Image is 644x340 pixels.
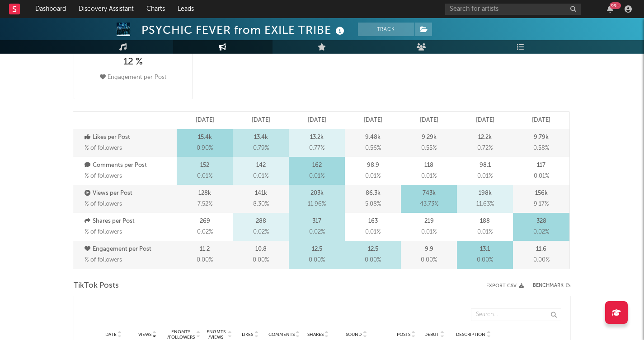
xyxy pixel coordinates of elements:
[255,188,267,199] p: 141k
[197,255,213,266] span: 0.00 %
[346,332,362,337] span: Sound
[534,132,549,143] p: 9.79k
[167,329,195,340] div: Engmts / Followers
[532,115,550,126] p: [DATE]
[480,244,490,255] p: 13.1
[252,115,270,126] p: [DATE]
[309,227,325,238] span: 0.02 %
[476,199,494,210] span: 11.63 %
[123,57,143,68] div: 12 %
[268,332,295,337] span: Comments
[364,115,382,126] p: [DATE]
[486,283,524,289] button: Export CSV
[85,244,175,255] p: Engagement per Post
[74,280,119,291] span: TikTok Posts
[197,171,212,182] span: 0.01 %
[197,227,213,238] span: 0.02 %
[397,332,410,337] span: Posts
[85,160,175,171] p: Comments per Post
[476,115,494,126] p: [DATE]
[425,244,433,255] p: 9.9
[309,171,324,182] span: 0.01 %
[607,5,613,13] button: 99+
[310,132,324,143] p: 13.2k
[421,255,437,266] span: 0.00 %
[365,143,381,154] span: 0.56 %
[479,188,492,199] p: 198k
[308,115,326,126] p: [DATE]
[85,201,122,207] span: % of followers
[85,145,122,151] span: % of followers
[255,244,267,255] p: 10.8
[424,216,434,227] p: 219
[309,143,324,154] span: 0.77 %
[536,244,546,255] p: 11.6
[200,216,210,227] p: 269
[424,160,433,171] p: 118
[367,160,379,171] p: 98.9
[420,199,438,210] span: 43.73 %
[312,160,322,171] p: 162
[256,160,266,171] p: 142
[477,227,493,238] span: 0.01 %
[253,199,269,210] span: 8.30 %
[253,255,269,266] span: 0.00 %
[533,255,550,266] span: 0.00 %
[536,216,546,227] p: 328
[85,188,175,199] p: Views per Post
[310,188,324,199] p: 203k
[423,188,436,199] p: 743k
[365,227,381,238] span: 0.01 %
[85,216,175,227] p: Shares per Post
[308,199,326,210] span: 11.96 %
[196,115,214,126] p: [DATE]
[533,227,549,238] span: 0.02 %
[253,227,269,238] span: 0.02 %
[421,171,437,182] span: 0.01 %
[421,143,437,154] span: 0.55 %
[254,132,268,143] p: 13.4k
[85,132,175,143] p: Likes per Post
[365,171,381,182] span: 0.01 %
[200,160,209,171] p: 152
[610,2,621,9] div: 99 +
[85,173,122,179] span: % of followers
[533,280,571,291] div: Benchmark
[200,244,210,255] p: 11.2
[358,23,414,36] button: Track
[365,132,381,143] p: 9.48k
[197,143,213,154] span: 0.90 %
[105,332,117,337] span: Date
[537,160,545,171] p: 117
[534,199,549,210] span: 9.17 %
[445,4,581,15] input: Search for artists
[253,171,268,182] span: 0.01 %
[421,227,437,238] span: 0.01 %
[422,132,437,143] p: 9.29k
[242,332,253,337] span: Likes
[141,23,347,37] div: PSYCHIC FEVER from EXILE TRIBE
[535,188,548,199] p: 156k
[256,216,266,227] p: 288
[478,132,492,143] p: 12.2k
[533,143,549,154] span: 0.58 %
[424,332,439,337] span: Debut
[477,255,493,266] span: 0.00 %
[253,143,269,154] span: 0.79 %
[480,216,490,227] p: 188
[534,171,549,182] span: 0.01 %
[197,199,212,210] span: 7.52 %
[471,308,561,321] input: Search...
[368,244,378,255] p: 12.5
[198,188,211,199] p: 128k
[85,257,122,263] span: % of followers
[366,188,381,199] p: 86.3k
[365,255,381,266] span: 0.00 %
[477,171,493,182] span: 0.01 %
[100,72,166,83] div: Engagement per Post
[420,115,438,126] p: [DATE]
[307,332,324,337] span: Shares
[456,332,485,337] span: Description
[205,329,227,340] div: Engmts / Views
[477,143,493,154] span: 0.72 %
